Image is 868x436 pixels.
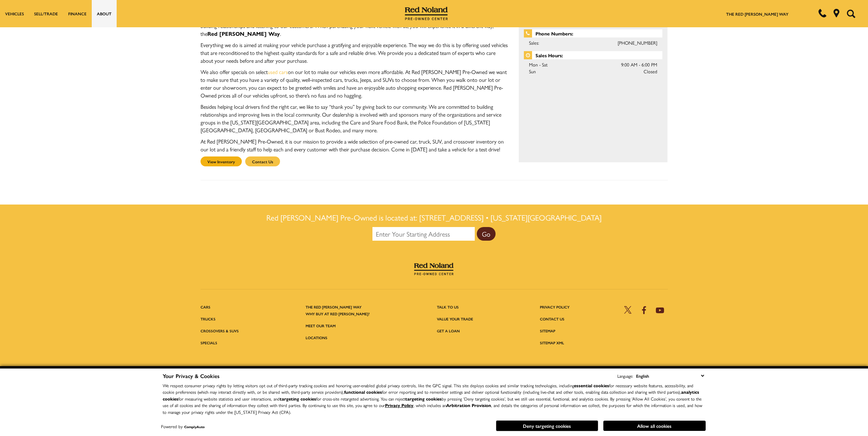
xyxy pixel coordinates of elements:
div: Language: [617,374,633,378]
a: ComplyAuto [184,424,205,429]
a: Red Noland Pre-Owned [405,9,448,16]
a: Talk to Us [437,304,459,310]
img: Red Noland Pre-Owned [405,7,448,20]
button: Allow all cookies [603,421,706,431]
a: Why Buy at Red [PERSON_NAME]? [306,311,370,316]
p: We respect consumer privacy rights by letting visitors opt out of third-party tracking cookies an... [163,382,706,416]
a: Cars [201,304,210,310]
a: Specials [201,340,217,345]
a: Value Your Trade [437,316,473,321]
a: Privacy Policy [540,304,570,310]
strong: essential cookies [574,382,609,389]
button: Deny targeting cookies [496,420,598,431]
a: Contact Us [245,156,280,166]
span: Phone Numbers: [524,29,663,37]
div: The was founded in [DATE] with the philosophy that customers are the first priority. That means b... [195,14,514,173]
button: Go [477,227,496,241]
span: 9:00 AM - 6:00 PM [621,61,657,68]
a: Sitemap [540,328,555,333]
a: Locations [306,335,327,340]
a: Meet Our Team [306,323,336,328]
span: Sales Hours: [524,51,663,59]
img: Red Noland Pre-Owned [414,263,454,275]
strong: targeting cookies [405,395,442,402]
a: Open Twitter in a new window [621,303,635,317]
p: Besides helping local drivers find the right car, we like to say “thank you” by giving back to ou... [201,103,509,134]
strong: Arbitration Provision [446,402,491,408]
input: Enter Your Starting Address for Directions [372,227,475,241]
span: Closed [644,68,657,75]
span: Mon - Sat [529,61,548,68]
strong: functional cookies [344,389,382,395]
a: Open Facebook in a new window [637,303,651,317]
a: used cars [268,68,288,76]
p: At Red [PERSON_NAME] Pre-Owned, it is our mission to provide a wide selection of pre-owned car, t... [201,137,509,153]
strong: targeting cookies [280,395,316,402]
span: [STREET_ADDRESS] • [US_STATE][GEOGRAPHIC_DATA] [419,212,602,223]
a: Contact Us [540,316,564,321]
span: Sales: [529,39,539,46]
a: Sitemap XML [540,340,564,345]
div: Powered by [161,424,205,429]
strong: analytics cookies [163,389,699,402]
p: We also offer specials on select on our lot to make our vehicles even more affordable. At Red [PE... [201,68,509,99]
p: Everything we do is aimed at making your vehicle purchase a gratifying and enjoyable experience. ... [201,41,509,64]
select: Language Select [634,372,706,380]
strong: Red [PERSON_NAME] Way [207,30,280,37]
span: Your Privacy & Cookies [163,372,220,380]
a: Get A Loan [437,328,460,333]
a: Crossovers & SUVs [201,328,239,333]
span: Red [PERSON_NAME] Pre-Owned is located at: [266,212,417,223]
a: View Inventory [201,156,242,166]
a: [PHONE_NUMBER] [618,39,657,46]
button: Open the search field [844,0,858,27]
a: Privacy Policy [385,402,413,408]
a: The Red [PERSON_NAME] Way [306,304,362,310]
a: Open Youtube-play in a new window [653,303,667,317]
a: Trucks [201,316,216,321]
span: Sun [529,68,536,75]
a: The Red [PERSON_NAME] Way [726,11,789,17]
